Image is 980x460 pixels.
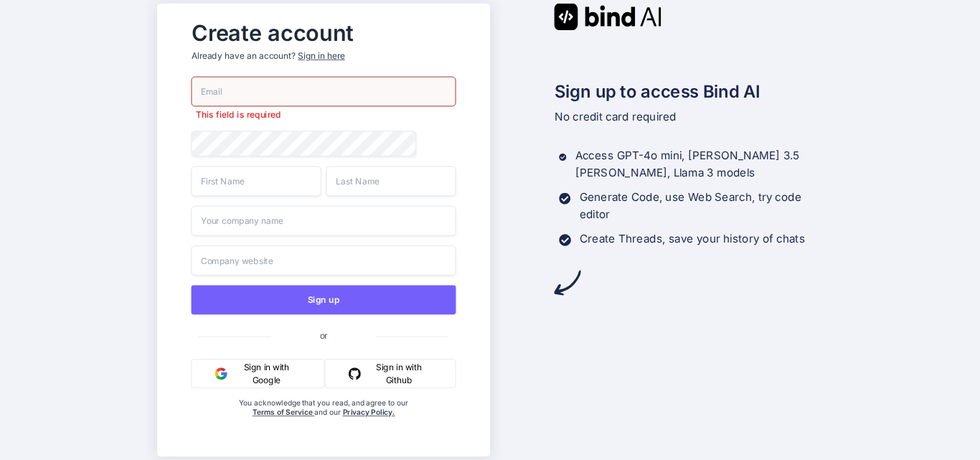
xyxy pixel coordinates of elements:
span: or [270,321,376,351]
p: Generate Code, use Web Search, try code editor [579,189,823,223]
input: Company website [191,245,456,276]
p: This field is required [191,109,456,121]
input: Last Name [326,166,456,197]
a: Terms of Service [252,408,314,417]
div: You acknowledge that you read, and agree to our and our [235,398,412,447]
p: No credit card required [554,108,823,126]
button: Sign in with Github [324,359,456,388]
button: Sign up [191,285,456,314]
input: Your company name [191,206,456,236]
input: First Name [191,166,321,197]
h2: Create account [191,23,456,42]
p: Access GPT-4o mini, [PERSON_NAME] 3.5 [PERSON_NAME], Llama 3 models [575,147,823,182]
p: Already have an account? [191,50,456,62]
h2: Sign up to access Bind AI [554,79,823,105]
img: google [215,367,227,380]
input: Email [191,77,456,107]
div: Sign in here [298,50,344,62]
p: Create Threads, save your history of chats [580,230,805,248]
img: github [348,367,360,380]
button: Sign in with Google [191,359,324,388]
img: Bind AI logo [554,4,661,30]
img: arrow [554,269,580,296]
a: Privacy Policy. [342,408,395,417]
